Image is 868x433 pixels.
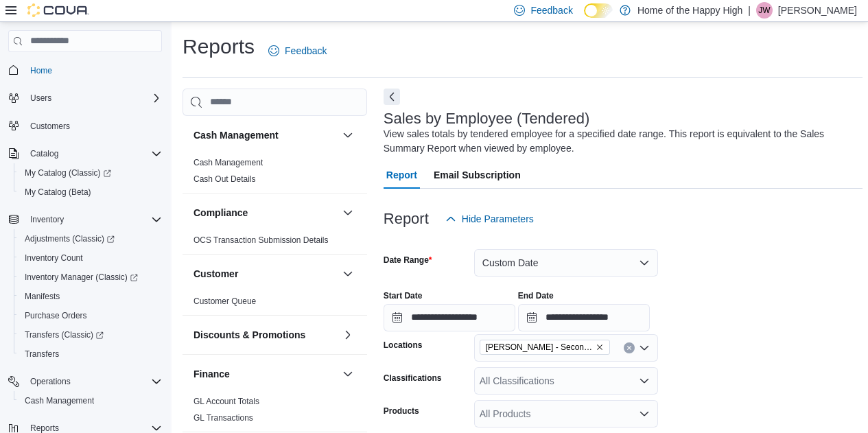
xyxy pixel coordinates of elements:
[25,395,94,406] span: Cash Management
[19,288,162,305] span: Manifests
[19,307,93,324] a: Purchase Orders
[27,3,89,17] img: Cova
[434,161,521,189] span: Email Subscription
[386,161,417,189] span: Report
[637,2,742,19] p: Home of the Happy High
[19,269,162,285] span: Inventory Manager (Classic)
[19,346,64,362] a: Transfers
[25,118,75,134] a: Customers
[193,367,230,381] h3: Finance
[19,393,162,409] span: Cash Management
[440,205,539,233] button: Hide Parameters
[596,343,604,351] button: Remove Warman - Second Ave - Prairie Records from selection in this group
[384,255,432,266] label: Date Range
[25,253,83,264] span: Inventory Count
[193,412,253,423] span: GL Transactions
[193,174,256,184] a: Cash Out Details
[3,210,167,229] button: Inventory
[384,290,423,301] label: Start Date
[193,267,238,281] h3: Customer
[25,145,64,162] button: Catalog
[193,397,259,406] a: GL Account Totals
[14,325,167,344] a: Transfers (Classic)
[193,413,253,423] a: GL Transactions
[340,266,356,282] button: Customer
[3,89,167,108] button: Users
[30,65,52,76] span: Home
[19,231,120,247] a: Adjustments (Classic)
[25,373,76,390] button: Operations
[193,267,337,281] button: Customer
[30,121,70,132] span: Customers
[193,157,263,168] span: Cash Management
[384,110,590,127] h3: Sales by Employee (Tendered)
[183,293,367,315] div: Customer
[193,235,329,245] a: OCS Transaction Submission Details
[19,231,162,247] span: Adjustments (Classic)
[25,117,162,134] span: Customers
[19,165,117,181] a: My Catalog (Classic)
[285,44,327,58] span: Feedback
[25,90,162,106] span: Users
[25,233,115,244] span: Adjustments (Classic)
[25,90,57,106] button: Users
[384,211,429,227] h3: Report
[25,310,87,321] span: Purchase Orders
[25,62,162,79] span: Home
[384,373,442,384] label: Classifications
[624,342,635,353] button: Clear input
[584,3,613,18] input: Dark Mode
[193,128,337,142] button: Cash Management
[14,287,167,306] button: Manifests
[748,2,751,19] p: |
[384,304,515,331] input: Press the down key to open a popover containing a calendar.
[639,375,650,386] button: Open list of options
[19,250,162,266] span: Inventory Count
[19,346,162,362] span: Transfers
[263,37,332,65] a: Feedback
[14,248,167,268] button: Inventory Count
[3,144,167,163] button: Catalog
[19,327,109,343] a: Transfers (Classic)
[25,211,162,228] span: Inventory
[25,145,162,162] span: Catalog
[19,327,162,343] span: Transfers (Classic)
[778,2,857,19] p: [PERSON_NAME]
[30,214,64,225] span: Inventory
[3,60,167,80] button: Home
[30,148,58,159] span: Catalog
[384,89,400,105] button: Next
[584,18,585,19] span: Dark Mode
[462,212,534,226] span: Hide Parameters
[25,272,138,283] span: Inventory Manager (Classic)
[25,211,69,228] button: Inventory
[19,288,65,305] a: Manifests
[30,93,51,104] span: Users
[183,33,255,60] h1: Reports
[340,204,356,221] button: Compliance
[25,291,60,302] span: Manifests
[193,235,329,246] span: OCS Transaction Submission Details
[193,206,337,220] button: Compliance
[639,342,650,353] button: Open list of options
[193,367,337,381] button: Finance
[14,391,167,410] button: Cash Management
[183,393,367,432] div: Finance
[14,306,167,325] button: Purchase Orders
[19,393,99,409] a: Cash Management
[480,340,610,355] span: Warman - Second Ave - Prairie Records
[14,268,167,287] a: Inventory Manager (Classic)
[25,329,104,340] span: Transfers (Classic)
[3,116,167,136] button: Customers
[193,296,256,306] a: Customer Queue
[25,349,59,360] span: Transfers
[14,163,167,183] a: My Catalog (Classic)
[183,232,367,254] div: Compliance
[193,158,263,167] a: Cash Management
[14,183,167,202] button: My Catalog (Beta)
[3,372,167,391] button: Operations
[25,373,162,390] span: Operations
[384,406,419,417] label: Products
[30,376,71,387] span: Operations
[486,340,593,354] span: [PERSON_NAME] - Second Ave - Prairie Records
